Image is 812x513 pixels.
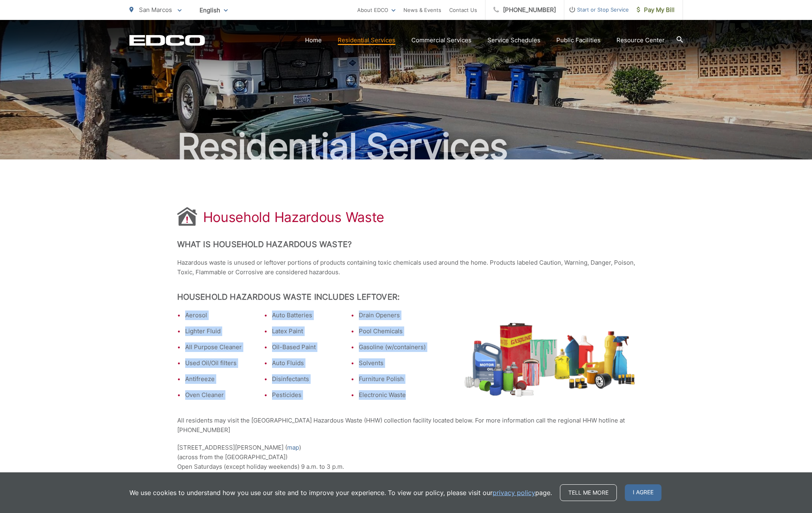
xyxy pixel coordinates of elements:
a: Home [305,35,322,45]
span: Pay My Bill [637,5,675,15]
li: Drain Openers [359,311,426,320]
a: Commercial Services [411,35,472,45]
li: All Purpose Cleaner [185,342,252,352]
li: Latex Paint [272,326,339,336]
a: map [287,443,299,452]
li: Lighter Fluid [185,326,252,336]
p: [STREET_ADDRESS][PERSON_NAME] ( ) (across from the [GEOGRAPHIC_DATA]) Open Saturdays (except holi... [177,443,635,472]
li: Aerosol [185,311,252,320]
h2: Household Hazardous Waste Includes Leftover: [177,292,635,302]
a: Service Schedules [487,35,540,45]
span: English [194,3,234,17]
li: Oil-Based Paint [272,342,339,352]
li: Pesticides [272,390,339,400]
a: Residential Services [338,35,395,45]
li: Disinfectants [272,374,339,384]
li: Pool Chemicals [359,326,426,336]
a: EDCD logo. Return to the homepage. [129,35,205,46]
li: Antifreeze [185,374,252,384]
li: Auto Batteries [272,311,339,320]
p: We use cookies to understand how you use our site and to improve your experience. To view our pol... [129,488,552,497]
h2: Residential Services [129,127,683,167]
a: About EDCO [357,5,395,15]
img: hazardous-waste.png [464,322,635,397]
a: Resource Center [616,35,665,45]
li: Oven Cleaner [185,390,252,400]
a: Public Facilities [556,35,601,45]
span: I agree [625,484,661,501]
span: San Marcos [139,6,172,14]
a: News & Events [403,5,441,15]
li: Electronic Waste [359,390,426,400]
p: Hazardous waste is unused or leftover portions of products containing toxic chemicals used around... [177,258,635,277]
a: Contact Us [449,5,477,15]
li: Solvents [359,358,426,368]
h2: What is Household Hazardous Waste? [177,240,635,249]
li: Used Oil/Oil filters [185,358,252,368]
p: All residents may visit the [GEOGRAPHIC_DATA] Hazardous Waste (HHW) collection facility located b... [177,416,635,435]
a: privacy policy [493,488,535,497]
li: Furniture Polish [359,374,426,384]
h1: Household Hazardous Waste [203,209,385,225]
li: Auto Fluids [272,358,339,368]
li: Gasoline (w/containers) [359,342,426,352]
a: Tell me more [560,484,617,501]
